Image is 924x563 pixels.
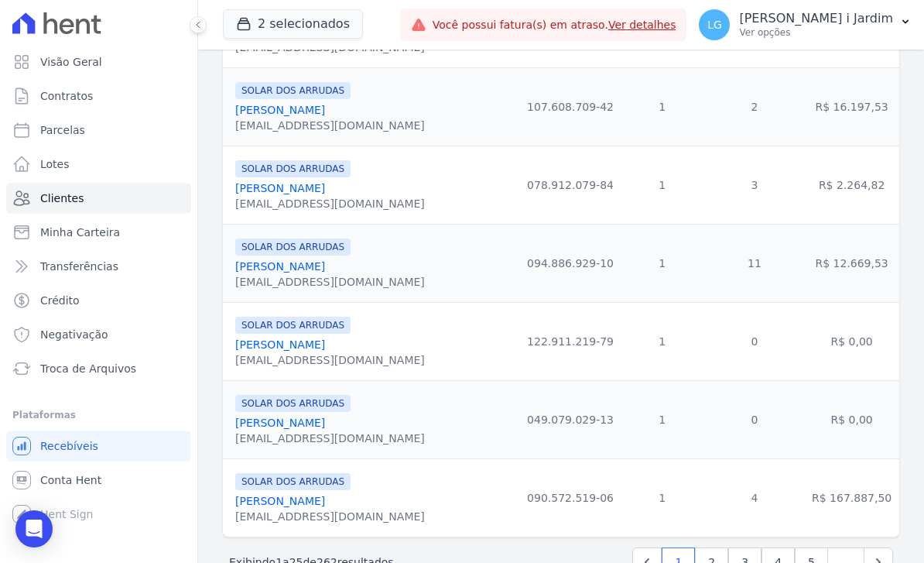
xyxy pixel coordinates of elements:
a: [PERSON_NAME] [235,495,325,507]
a: Lotes [6,149,191,180]
a: Conta Hent [6,465,191,496]
span: Lotes [40,156,70,172]
span: Clientes [40,191,84,206]
div: [EMAIL_ADDRESS][DOMAIN_NAME] [235,274,425,290]
td: R$ 167.887,50 [804,459,899,537]
a: Visão Geral [6,46,191,77]
button: LG [PERSON_NAME] i Jardim Ver opções [686,3,924,46]
div: Open Intercom Messenger [15,510,53,548]
td: 2 [705,68,805,146]
span: Parcelas [40,122,85,138]
div: [EMAIL_ADDRESS][DOMAIN_NAME] [235,352,425,368]
span: Transferências [40,259,118,274]
p: [PERSON_NAME] i Jardim [739,11,893,26]
a: Contratos [6,81,191,112]
td: 078.912.079-84 [521,146,620,225]
div: [EMAIL_ADDRESS][DOMAIN_NAME] [235,431,425,446]
span: SOLAR DOS ARRUDAS [235,317,351,334]
span: Crédito [40,293,80,308]
td: 1 [620,225,705,303]
div: Plataformas [12,406,185,424]
a: Troca de Arquivos [6,353,191,384]
a: Negativação [6,319,191,350]
span: LG [707,19,722,30]
a: Minha Carteira [6,217,191,248]
span: Visão Geral [40,54,102,70]
span: Contratos [40,88,93,104]
span: SOLAR DOS ARRUDAS [235,395,351,412]
a: Parcelas [6,115,191,146]
td: R$ 2.264,82 [804,146,899,225]
span: Conta Hent [40,472,101,488]
span: Troca de Arquivos [40,361,136,376]
span: Minha Carteira [40,225,120,240]
a: Transferências [6,251,191,282]
div: [EMAIL_ADDRESS][DOMAIN_NAME] [235,118,425,133]
button: 2 selecionados [223,9,363,39]
span: SOLAR DOS ARRUDAS [235,160,351,177]
td: 1 [620,68,705,146]
td: 3 [705,146,805,225]
td: 090.572.519-06 [521,459,620,537]
td: R$ 0,00 [804,303,899,381]
a: [PERSON_NAME] [235,182,325,194]
td: 1 [620,146,705,225]
a: [PERSON_NAME] [235,417,325,429]
span: Você possui fatura(s) em atraso. [433,17,676,33]
a: [PERSON_NAME] [235,104,325,116]
a: Crédito [6,285,191,316]
span: SOLAR DOS ARRUDAS [235,473,351,490]
td: R$ 0,00 [804,381,899,459]
td: 4 [705,459,805,537]
a: [PERSON_NAME] [235,260,325,273]
td: 094.886.929-10 [521,225,620,303]
a: [PERSON_NAME] [235,338,325,351]
span: Negativação [40,327,108,342]
td: 122.911.219-79 [521,303,620,381]
td: 11 [705,225,805,303]
div: [EMAIL_ADDRESS][DOMAIN_NAME] [235,196,425,211]
td: 107.608.709-42 [521,68,620,146]
div: [EMAIL_ADDRESS][DOMAIN_NAME] [235,509,425,524]
td: 1 [620,303,705,381]
td: R$ 12.669,53 [804,225,899,303]
td: 1 [620,381,705,459]
td: 0 [705,303,805,381]
a: Clientes [6,183,191,214]
td: 049.079.029-13 [521,381,620,459]
td: 0 [705,381,805,459]
a: Ver detalhes [608,19,676,31]
td: 1 [620,459,705,537]
span: SOLAR DOS ARRUDAS [235,82,351,99]
td: R$ 16.197,53 [804,68,899,146]
a: Recebíveis [6,431,191,462]
p: Ver opções [739,26,893,39]
span: SOLAR DOS ARRUDAS [235,239,351,256]
span: Recebíveis [40,438,98,454]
